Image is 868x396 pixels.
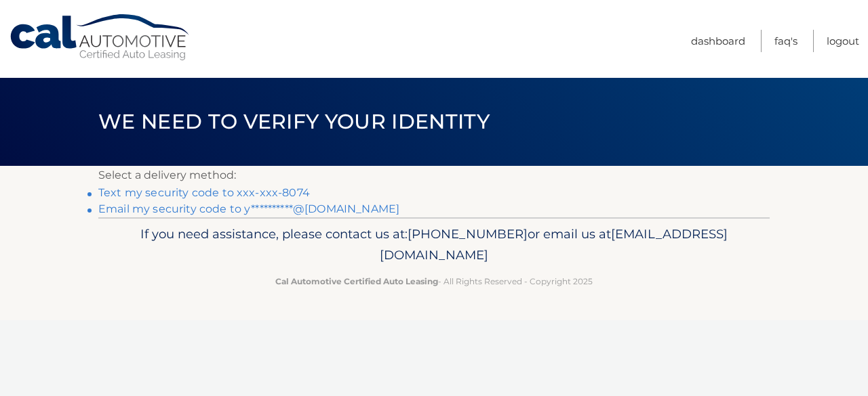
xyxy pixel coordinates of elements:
[98,202,399,215] a: Email my security code to y**********@[DOMAIN_NAME]
[275,276,438,286] strong: Cal Automotive Certified Auto Leasing
[98,109,490,134] span: We need to verify your identity
[98,186,310,199] a: Text my security code to xxx-xxx-8074
[408,226,528,242] span: [PHONE_NUMBER]
[107,274,761,288] p: - All Rights Reserved - Copyright 2025
[827,30,859,52] a: Logout
[107,223,761,267] p: If you need assistance, please contact us at: or email us at
[9,14,192,62] a: Cal Automotive
[98,166,770,185] p: Select a delivery method:
[774,30,797,52] a: FAQ's
[691,30,745,52] a: Dashboard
